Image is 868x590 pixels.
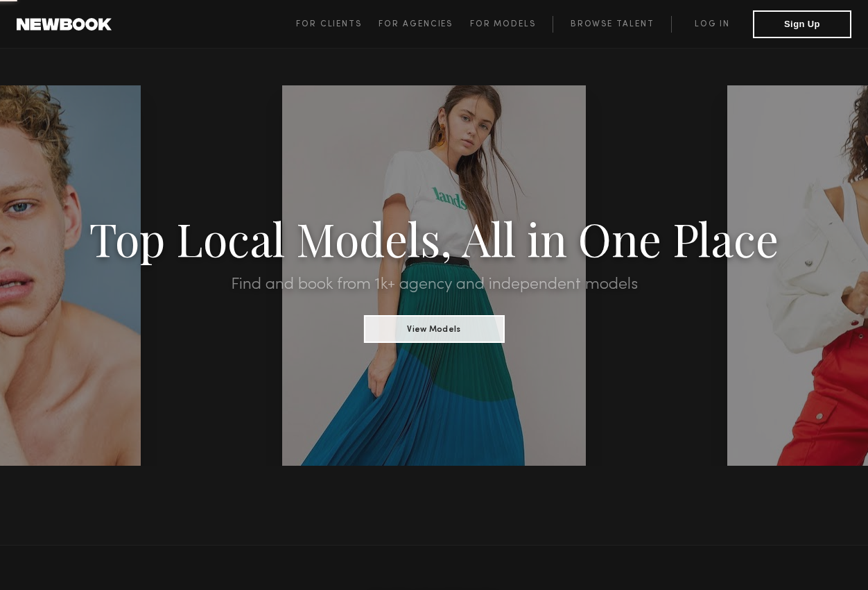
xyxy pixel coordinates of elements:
a: View Models [364,320,505,335]
a: For Agencies [379,16,469,33]
span: For Models [470,20,536,28]
button: View Models [364,315,505,343]
button: Sign Up [753,10,851,38]
a: Log in [671,16,753,33]
h1: Top Local Models, All in One Place [65,217,803,260]
a: Browse Talent [553,16,671,33]
h2: Find and book from 1k+ agency and independent models [65,276,803,293]
span: For Agencies [379,20,453,28]
span: For Clients [296,20,362,28]
a: For Clients [296,16,379,33]
a: For Models [470,16,553,33]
